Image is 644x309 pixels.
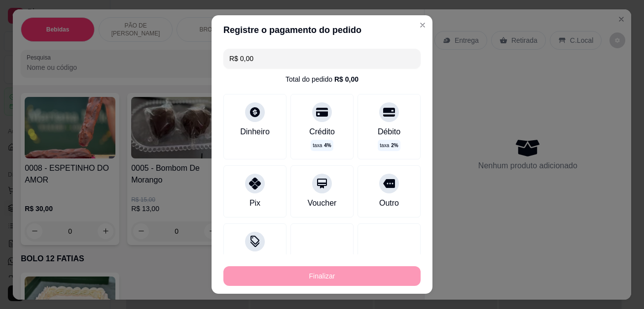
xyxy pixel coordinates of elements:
[415,17,430,33] button: Close
[309,126,335,138] div: Crédito
[378,126,400,138] div: Débito
[212,15,432,45] header: Registre o pagamento do pedido
[250,197,260,209] div: Pix
[240,126,270,138] div: Dinheiro
[308,197,337,209] div: Voucher
[380,142,398,149] p: taxa
[379,197,399,209] div: Outro
[229,49,415,68] input: Ex.: hambúrguer de cordeiro
[324,142,331,149] span: 4 %
[334,74,358,84] div: R$ 0,00
[286,74,358,84] div: Total do pedido
[391,142,398,149] span: 2 %
[313,142,331,149] p: taxa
